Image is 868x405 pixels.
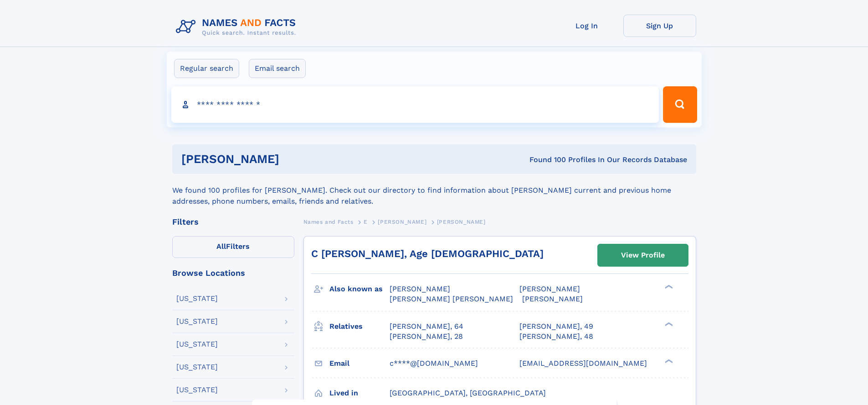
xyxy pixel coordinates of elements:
span: E [364,219,368,225]
div: View Profile [621,245,665,266]
div: [US_STATE] [176,341,218,348]
a: [PERSON_NAME], 49 [519,321,593,331]
span: [PERSON_NAME] [390,284,450,293]
div: [US_STATE] [176,318,218,325]
h3: Email [329,356,390,371]
a: Names and Facts [303,216,354,227]
span: [PERSON_NAME] [522,295,583,303]
a: E [364,216,368,227]
div: Browse Locations [172,269,294,277]
div: Found 100 Profiles In Our Records Database [404,155,687,165]
div: [US_STATE] [176,363,218,371]
img: Logo Names and Facts [172,15,303,39]
span: [PERSON_NAME] [PERSON_NAME] [390,295,513,303]
div: ❯ [663,284,673,290]
a: [PERSON_NAME], 64 [390,321,463,331]
input: search input [171,86,659,123]
a: [PERSON_NAME], 48 [519,331,593,342]
span: [PERSON_NAME] [437,219,486,225]
label: Regular search [174,59,239,78]
div: [US_STATE] [176,386,218,394]
a: View Profile [598,244,688,266]
label: Filters [172,236,294,258]
a: [PERSON_NAME] [378,216,426,227]
span: All [216,242,226,251]
a: [PERSON_NAME], 28 [390,331,463,342]
div: Filters [172,218,294,226]
h3: Also known as [329,281,390,297]
h3: Relatives [329,319,390,334]
a: C [PERSON_NAME], Age [DEMOGRAPHIC_DATA] [311,248,544,259]
div: We found 100 profiles for [PERSON_NAME]. Check out our directory to find information about [PERSO... [172,174,696,207]
span: [PERSON_NAME] [378,219,426,225]
h1: [PERSON_NAME] [181,153,405,165]
label: Email search [249,59,306,78]
div: [US_STATE] [176,295,218,302]
span: [EMAIL_ADDRESS][DOMAIN_NAME] [519,359,647,368]
span: [GEOGRAPHIC_DATA], [GEOGRAPHIC_DATA] [390,389,546,397]
a: Sign Up [623,15,696,37]
span: [PERSON_NAME] [519,284,580,293]
h3: Lived in [329,385,390,401]
div: ❯ [663,358,673,364]
div: ❯ [663,321,673,327]
button: Search Button [663,86,697,123]
a: Log In [550,15,623,37]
